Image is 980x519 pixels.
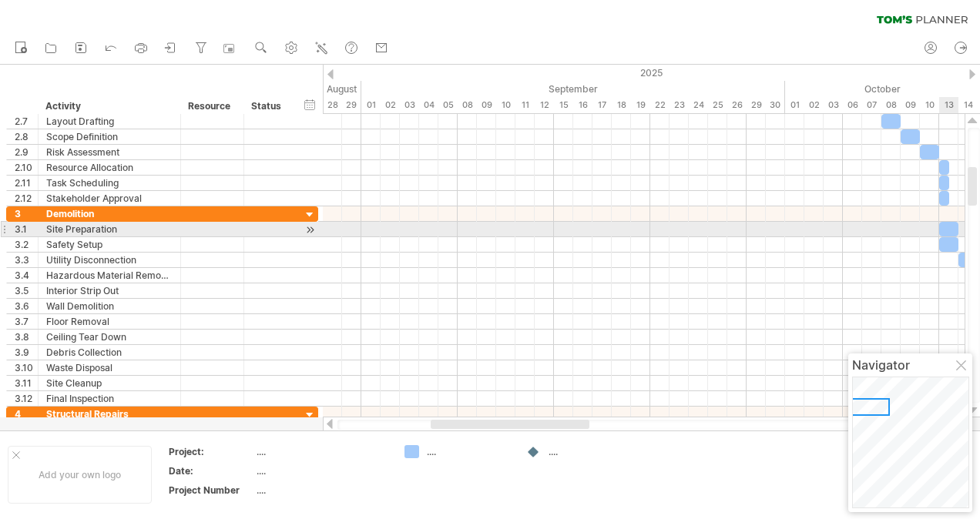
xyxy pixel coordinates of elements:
div: 3.11 [15,376,38,390]
div: Date: [169,464,253,477]
div: 3.9 [15,345,38,360]
div: 3.7 [15,314,38,329]
div: Tuesday, 2 September 2025 [381,97,400,113]
div: Friday, 5 September 2025 [438,97,458,113]
div: Project: [169,445,253,458]
div: Ceiling Tear Down [46,330,173,344]
div: 3.2 [15,237,38,252]
div: 2.10 [15,160,38,175]
div: Thursday, 25 September 2025 [708,97,727,113]
div: Friday, 3 October 2025 [824,97,843,113]
div: Friday, 19 September 2025 [631,97,650,113]
div: Monday, 15 September 2025 [554,97,573,113]
div: 3.6 [15,299,38,313]
div: Debris Collection [46,345,173,360]
div: 2.9 [15,145,38,159]
div: Stakeholder Approval [46,191,173,206]
div: Waste Disposal [46,360,173,375]
div: Thursday, 9 October 2025 [901,97,920,113]
div: Monday, 22 September 2025 [650,97,670,113]
div: Tuesday, 14 October 2025 [958,97,978,113]
div: Monday, 1 September 2025 [361,97,381,113]
div: Friday, 26 September 2025 [727,97,747,113]
div: Safety Setup [46,237,173,252]
div: Site Cleanup [46,376,173,390]
div: 3.3 [15,253,38,267]
div: Tuesday, 16 September 2025 [573,97,592,113]
div: Demolition [46,206,173,221]
div: 2.7 [15,114,38,129]
div: .... [257,484,386,497]
div: 3.12 [15,391,38,406]
div: Scope Definition [46,129,173,144]
div: .... [257,464,386,477]
div: Monday, 6 October 2025 [843,97,862,113]
div: Layout Drafting [46,114,173,129]
div: September 2025 [361,81,785,97]
div: 3 [15,206,38,221]
div: Friday, 12 September 2025 [535,97,554,113]
div: 4 [15,407,38,421]
div: Wall Demolition [46,299,173,313]
div: Interior Strip Out [46,283,173,298]
div: Task Scheduling [46,176,173,190]
div: 3.4 [15,268,38,283]
div: Resource [188,99,235,114]
div: Activity [45,99,172,114]
div: Tuesday, 9 September 2025 [477,97,496,113]
div: Monday, 13 October 2025 [939,97,958,113]
div: Utility Disconnection [46,253,173,267]
div: Thursday, 28 August 2025 [323,97,342,113]
div: .... [549,445,633,458]
div: Wednesday, 3 September 2025 [400,97,419,113]
div: Structural Repairs [46,407,173,421]
div: 2.11 [15,176,38,190]
div: .... [427,445,511,458]
div: Project Number [169,484,253,497]
div: Tuesday, 30 September 2025 [766,97,785,113]
div: 2.8 [15,129,38,144]
div: Floor Removal [46,314,173,329]
div: Wednesday, 1 October 2025 [785,97,804,113]
div: Hazardous Material Removal [46,268,173,283]
div: Tuesday, 7 October 2025 [862,97,881,113]
div: Add your own logo [8,446,152,504]
div: Thursday, 11 September 2025 [515,97,535,113]
div: Monday, 8 September 2025 [458,97,477,113]
div: Site Preparation [46,222,173,236]
div: Status [251,99,285,114]
div: 3.10 [15,360,38,375]
div: Wednesday, 8 October 2025 [881,97,901,113]
div: Wednesday, 10 September 2025 [496,97,515,113]
div: Risk Assessment [46,145,173,159]
div: Final Inspection [46,391,173,406]
div: Thursday, 2 October 2025 [804,97,824,113]
div: 3.8 [15,330,38,344]
div: .... [257,445,386,458]
div: Friday, 10 October 2025 [920,97,939,113]
div: 3.1 [15,222,38,236]
div: Wednesday, 24 September 2025 [689,97,708,113]
div: 2.12 [15,191,38,206]
div: Friday, 29 August 2025 [342,97,361,113]
div: Resource Allocation [46,160,173,175]
div: scroll to activity [303,222,317,238]
div: Monday, 29 September 2025 [747,97,766,113]
div: Wednesday, 17 September 2025 [592,97,612,113]
div: Navigator [852,357,968,373]
div: 3.5 [15,283,38,298]
div: Tuesday, 23 September 2025 [670,97,689,113]
div: Thursday, 18 September 2025 [612,97,631,113]
div: Thursday, 4 September 2025 [419,97,438,113]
